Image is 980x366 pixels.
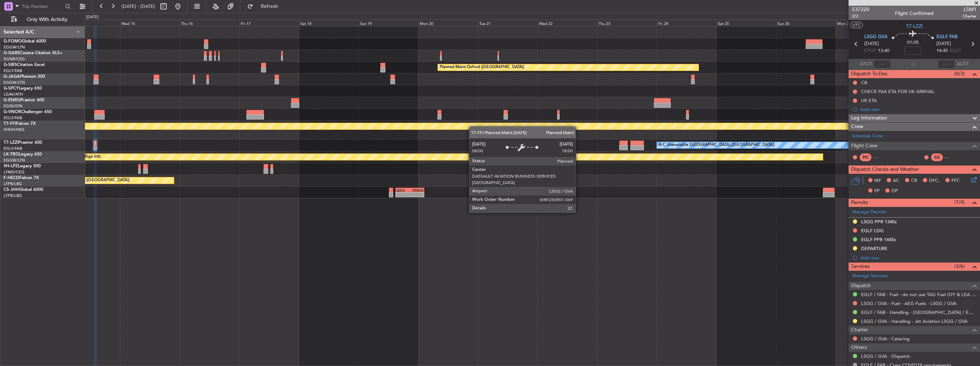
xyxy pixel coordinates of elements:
[537,20,597,26] div: Wed 22
[851,114,887,122] span: Leg Information
[86,14,99,20] div: [DATE]
[4,127,25,132] a: VHHH/HKG
[4,176,39,180] a: F-HECDFalcon 7X
[963,6,976,13] span: LSM1
[4,169,24,175] a: LFMD/CEQ
[861,245,887,251] div: DEPARTURE
[396,188,410,192] div: LEZG
[852,6,869,13] span: 537220
[861,228,884,234] div: EGLF LDG
[4,45,25,50] a: EGGW/LTN
[860,106,976,112] div: Add new
[4,122,36,126] a: T7-FFIFalcon 7X
[851,344,867,352] span: Others
[4,158,25,163] a: EGGW/LTN
[861,237,896,243] div: EGLF PPR 1445z
[851,123,863,131] span: Crew
[906,22,923,30] span: T7-LZZI
[4,122,16,126] span: T7-FFI
[478,20,537,26] div: Tue 21
[4,152,19,157] span: LX-TRO
[19,17,75,22] span: Only With Activity
[852,13,869,19] span: 2/2
[861,309,976,315] a: EGLF / FAB - Handling - [GEOGRAPHIC_DATA] / EGLF / FAB
[4,98,20,102] span: G-ENRG
[120,20,180,26] div: Wed 15
[874,60,891,68] input: --:--
[418,20,478,26] div: Mon 20
[4,141,18,145] span: T7-LZZI
[597,20,657,26] div: Thu 23
[4,141,42,145] a: T7-LZZIPraetor 600
[851,282,871,290] span: Dispatch
[4,56,25,62] a: EGNR/CEG
[244,1,287,12] button: Refresh
[851,166,919,174] span: Dispatch Checks and Weather
[851,326,868,334] span: Charter
[4,86,42,91] a: G-SPCYLegacy 650
[4,68,22,73] a: EGLF/FAB
[851,142,877,150] span: Flight Crew
[8,14,77,25] button: Only With Activity
[929,177,940,184] span: DFC,
[860,255,976,261] div: Add new
[4,110,21,114] span: G-VNOR
[4,146,22,151] a: EGLF/FAB
[4,98,44,102] a: G-ENRGPraetor 600
[4,80,25,85] a: EGGW/LTN
[861,353,910,359] a: LSGG / GVA - Dispatch
[874,177,881,184] span: MF
[4,152,42,157] a: LX-TROLegacy 650
[239,20,299,26] div: Fri 17
[4,103,22,109] a: EGSS/STN
[4,193,22,198] a: LFPB/LBG
[893,177,899,184] span: AC
[4,51,20,55] span: G-GARE
[861,291,976,298] a: EGLF / FAB - Fuel - do not use TAG Fuel (OY & LEA only) EGLF / FAB
[864,40,879,47] span: [DATE]
[864,47,876,55] span: ETOT
[4,39,22,44] span: G-FOMO
[895,10,934,17] div: Flight Confirmed
[299,20,359,26] div: Sat 18
[963,13,976,19] span: Charter
[4,86,19,91] span: G-SPCY
[410,193,424,197] div: -
[861,336,910,342] a: LSGG / GVA - Catering
[716,20,776,26] div: Sat 25
[659,140,775,151] div: A/C Unavailable [GEOGRAPHIC_DATA] ([GEOGRAPHIC_DATA])
[180,20,239,26] div: Thu 16
[4,63,45,67] a: G-SIRSCitation Excel
[936,40,951,47] span: [DATE]
[4,176,19,180] span: F-HECD
[936,47,948,55] span: 14:45
[836,20,895,26] div: Mon 27
[4,115,22,121] a: EGLF/FAB
[851,199,868,207] span: Permits
[950,47,961,55] span: ELDT
[4,164,18,168] span: 9H-LPZ
[873,154,889,161] div: - -
[864,34,887,41] span: LSGG GVA
[60,20,120,26] div: Tue 14
[22,1,63,12] input: Trip Number
[907,39,919,46] span: 01:05
[852,133,883,140] a: Schedule Crew
[861,80,867,86] div: CB
[4,188,43,192] a: CS-JHHGlobal 6000
[911,177,917,184] span: CR
[121,3,155,10] span: [DATE] - [DATE]
[874,188,880,195] span: FP
[4,75,45,79] a: G-JAGAPhenom 300
[945,154,961,161] div: - -
[4,110,52,114] a: G-VNORChallenger 650
[861,97,877,103] div: UK ETA
[860,153,871,161] div: PIC
[861,88,935,95] div: CHECK PAX ETA FOR UK ARRIVAL
[852,273,888,280] a: Manage Services
[861,318,967,324] a: LSGG / GVA - Handling - Jet Aviation LSGG / GVA
[4,188,19,192] span: CS-JHH
[4,92,23,97] a: LGAV/ATH
[951,177,960,184] span: FFC
[954,198,965,206] span: (1/4)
